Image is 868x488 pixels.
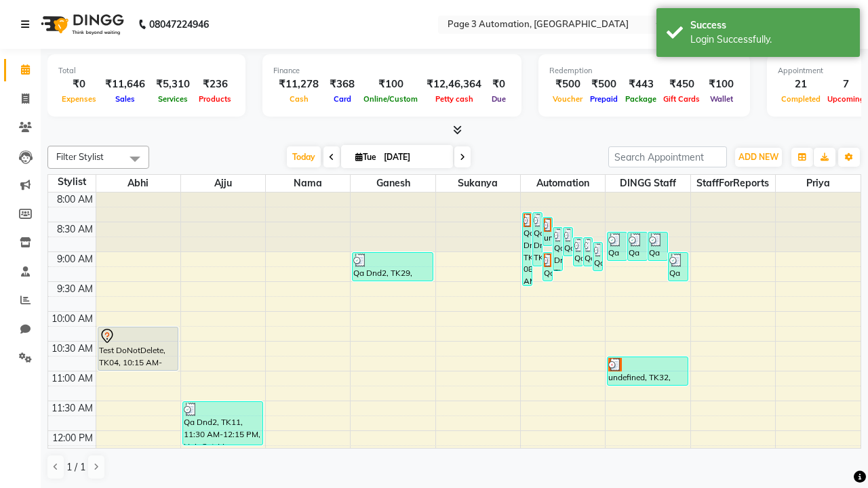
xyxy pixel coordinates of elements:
[543,218,552,245] div: undefined, TK18, 08:25 AM-08:55 AM, Hair cut Below 12 years (Boy)
[183,402,262,445] div: Qa Dnd2, TK11, 11:30 AM-12:15 PM, Hair Cut-Men
[49,371,96,386] div: 11:00 AM
[421,77,487,92] div: ₹12,46,364
[195,94,235,104] span: Products
[549,77,586,92] div: ₹500
[660,94,703,104] span: Gift Cards
[584,238,593,266] div: Qa Dnd2, TK26, 08:45 AM-09:15 AM, Hair Cut By Expert-Men
[574,238,583,266] div: Qa Dnd2, TK25, 08:45 AM-09:15 AM, Hair Cut By Expert-Men
[593,243,602,270] div: Qa Dnd2, TK27, 08:50 AM-09:20 AM, Hair Cut By Expert-Men
[738,152,778,162] span: ADD NEW
[35,5,127,43] img: logo
[58,77,100,92] div: ₹0
[56,151,104,162] span: Filter Stylist
[98,327,178,370] div: Test DoNotDelete, TK04, 10:15 AM-11:00 AM, Hair Cut-Men
[776,175,861,192] span: Priya
[432,94,477,104] span: Petty cash
[353,253,432,281] div: Qa Dnd2, TK29, 09:00 AM-09:30 AM, Hair cut Below 12 years (Boy)
[543,253,552,281] div: Qa Dnd2, TK31, 09:00 AM-09:30 AM, Hair cut Below 12 years (Boy)
[690,33,850,47] div: Login Successfully.
[352,152,380,162] span: Tue
[49,401,96,415] div: 11:30 AM
[622,77,660,92] div: ₹443
[330,94,355,104] span: Card
[487,77,511,92] div: ₹0
[351,175,435,192] span: Ganesh
[707,94,736,104] span: Wallet
[533,213,542,266] div: Qa Dnd2, TK24, 08:20 AM-09:15 AM, Special Hair Wash- Men
[286,94,312,104] span: Cash
[151,77,195,92] div: ₹5,310
[49,312,96,326] div: 10:00 AM
[778,94,824,104] span: Completed
[54,252,96,266] div: 9:00 AM
[273,65,511,77] div: Finance
[50,431,96,445] div: 12:00 PM
[622,94,660,104] span: Package
[778,77,824,92] div: 21
[606,175,690,192] span: DINGG Staff
[66,460,85,474] span: 1 / 1
[608,357,687,385] div: undefined, TK32, 10:45 AM-11:15 AM, Hair Cut-Men
[549,65,739,77] div: Redemption
[48,175,96,189] div: Stylist
[735,148,782,167] button: ADD NEW
[824,77,868,92] div: 7
[54,222,96,237] div: 8:30 AM
[521,175,605,192] span: Automation
[266,175,350,192] span: Nama
[54,192,96,207] div: 8:00 AM
[181,175,265,192] span: Ajju
[287,146,321,167] span: Today
[273,77,324,92] div: ₹11,278
[564,228,572,256] div: Qa Dnd2, TK20, 08:35 AM-09:05 AM, Hair cut Below 12 years (Boy)
[824,94,868,104] span: Upcoming
[523,213,532,285] div: Qa Dnd2, TK19, 08:20 AM-09:35 AM, Hair Cut By Expert-Men,Hair Cut-Men
[690,18,850,33] div: Success
[54,282,96,296] div: 9:30 AM
[324,77,360,92] div: ₹368
[155,94,191,104] span: Services
[380,147,448,167] input: 2025-09-02
[691,175,775,192] span: StaffForReports
[586,77,622,92] div: ₹500
[587,94,621,104] span: Prepaid
[608,232,627,260] div: Qa Dnd2, TK21, 08:40 AM-09:10 AM, Hair Cut By Expert-Men
[703,77,739,92] div: ₹100
[553,228,562,270] div: Qa Dnd2, TK28, 08:35 AM-09:20 AM, Hair Cut-Men
[608,146,727,167] input: Search Appointment
[112,94,138,104] span: Sales
[100,77,151,92] div: ₹11,646
[149,5,209,43] b: 08047224946
[58,65,235,77] div: Total
[628,232,647,260] div: Qa Dnd2, TK22, 08:40 AM-09:10 AM, Hair Cut By Expert-Men
[58,94,100,104] span: Expenses
[436,175,520,192] span: Sukanya
[549,94,586,104] span: Voucher
[648,232,667,260] div: Qa Dnd2, TK23, 08:40 AM-09:10 AM, Hair cut Below 12 years (Boy)
[96,175,180,192] span: Abhi
[660,77,703,92] div: ₹450
[669,253,688,281] div: Qa Dnd2, TK30, 09:00 AM-09:30 AM, Hair cut Below 12 years (Boy)
[195,77,235,92] div: ₹236
[488,94,509,104] span: Due
[360,77,421,92] div: ₹100
[360,94,421,104] span: Online/Custom
[49,342,96,356] div: 10:30 AM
